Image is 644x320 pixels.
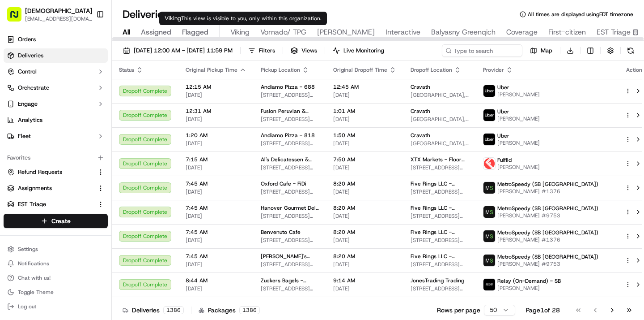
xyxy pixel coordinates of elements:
span: [STREET_ADDRESS][US_STATE] [411,188,469,195]
div: We're available if you need us! [40,95,123,102]
span: [PERSON_NAME] [28,139,72,146]
div: Deliveries [123,306,184,315]
span: Relay (On-Demand) - SB [497,277,561,285]
span: Five Rings LLC - [GEOGRAPHIC_DATA] - Floor 30 [411,229,469,236]
span: MetroSpeedy (SB [GEOGRAPHIC_DATA]) [497,229,598,236]
div: 1386 [163,306,184,314]
span: Original Dropoff Time [333,66,387,74]
img: Kennique Reynolds [9,155,23,169]
div: Action [625,66,644,74]
img: metro_speed_logo.png [483,255,495,266]
span: [PERSON_NAME] [497,285,561,292]
span: [PERSON_NAME] #1376 [497,188,598,195]
span: [PERSON_NAME] [497,115,540,122]
span: [DATE] [333,91,396,99]
div: Page 1 of 28 [526,306,560,315]
button: Orchestrate [4,81,108,95]
span: [DATE] [186,261,246,268]
span: Balyasny Greenqich [431,27,496,38]
img: metro_speed_logo.png [483,230,495,242]
span: Orders [18,35,36,43]
span: Coverage [506,27,538,38]
a: 📗Knowledge Base [5,197,72,213]
img: profile_Fulflld_OnFleet_Thistle_SF.png [483,158,495,169]
span: • [74,163,77,170]
span: Orchestrate [18,84,49,92]
span: [DATE] [186,164,246,171]
span: Pickup Location [261,66,300,74]
span: [STREET_ADDRESS][US_STATE] [261,212,319,220]
span: Analytics [18,116,42,124]
span: Andiamo Pizza - 688 [261,83,315,91]
span: [STREET_ADDRESS][US_STATE] [261,91,319,99]
span: Filters [259,47,275,55]
span: [STREET_ADDRESS][US_STATE] [261,188,319,195]
button: Filters [244,44,279,57]
span: [DATE] [333,188,396,195]
span: [STREET_ADDRESS][US_STATE] [411,237,469,244]
span: Status [119,66,134,74]
span: 8:20 AM [333,180,396,187]
button: Notifications [4,257,108,270]
span: 1:50 AM [333,132,396,139]
img: 1736555255976-a54dd68f-1ca7-489b-9aae-adbdc363a1c4 [9,86,25,102]
span: Oxford Cafe - FiDi [261,180,306,187]
img: uber-new-logo.jpeg [483,134,495,145]
input: Type to search [442,44,522,57]
button: [DEMOGRAPHIC_DATA] [25,6,92,15]
img: 1736555255976-a54dd68f-1ca7-489b-9aae-adbdc363a1c4 [18,139,25,147]
img: uber-new-logo.jpeg [483,85,495,97]
span: [PERSON_NAME] [497,91,540,98]
div: 💻 [76,201,83,208]
span: Assigned [141,27,171,38]
button: Chat with us! [4,272,108,284]
span: [STREET_ADDRESS][US_STATE] [261,140,319,147]
img: relay_logo_black.png [483,279,495,290]
div: 📗 [9,201,16,208]
div: 1386 [239,306,260,314]
span: Uber [497,132,509,139]
span: Hanover Gourmet Deli - Hanover Sq [261,204,319,212]
a: Orders [4,32,108,47]
button: Control [4,65,108,79]
span: [STREET_ADDRESS][PERSON_NAME][US_STATE] [411,164,469,171]
span: [STREET_ADDRESS][US_STATE] [411,261,469,268]
span: 8:20 AM [333,204,396,212]
span: • [74,139,77,146]
span: [DATE] [333,261,396,268]
button: Start new chat [152,88,163,99]
span: Fusion Peruvian & Mexican Restaurant [261,108,319,115]
span: 7:15 AM [186,156,246,163]
span: 1 minute ago [79,139,115,146]
span: [DATE] [186,140,246,147]
span: Map [541,47,552,55]
span: API Documentation [85,200,144,209]
span: 8:20 AM [333,253,396,260]
span: [DATE] [333,212,396,220]
input: Got a question? Start typing here... [23,58,161,67]
button: Log out [4,300,108,313]
span: MetroSpeedy (SB [GEOGRAPHIC_DATA]) [497,181,598,188]
span: Andiamo Pizza - 818 [261,132,315,139]
span: 12:15 AM [186,83,246,91]
span: EST Triage [597,27,631,38]
img: uber-new-logo.jpeg [483,109,495,121]
span: 7:45 AM [186,180,246,187]
button: Map [526,44,556,57]
span: [PERSON_NAME] #9753 [497,212,598,219]
span: 8:20 AM [333,229,396,236]
span: Cravath [411,83,430,91]
img: Nash [9,9,27,27]
span: Engage [18,100,38,108]
div: Past conversations [9,117,60,124]
span: [STREET_ADDRESS][PERSON_NAME][US_STATE] [261,285,319,292]
span: JonesTrading Trading [411,277,464,284]
span: [PERSON_NAME] [497,164,540,171]
img: 8571987876998_91fb9ceb93ad5c398215_72.jpg [19,86,35,102]
button: [DATE] 12:00 AM - [DATE] 11:59 PM [119,44,237,57]
div: Viking [159,12,327,25]
span: Uber [497,108,509,115]
span: Pylon [89,222,108,229]
span: MetroSpeedy (SB [GEOGRAPHIC_DATA]) [497,253,598,260]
